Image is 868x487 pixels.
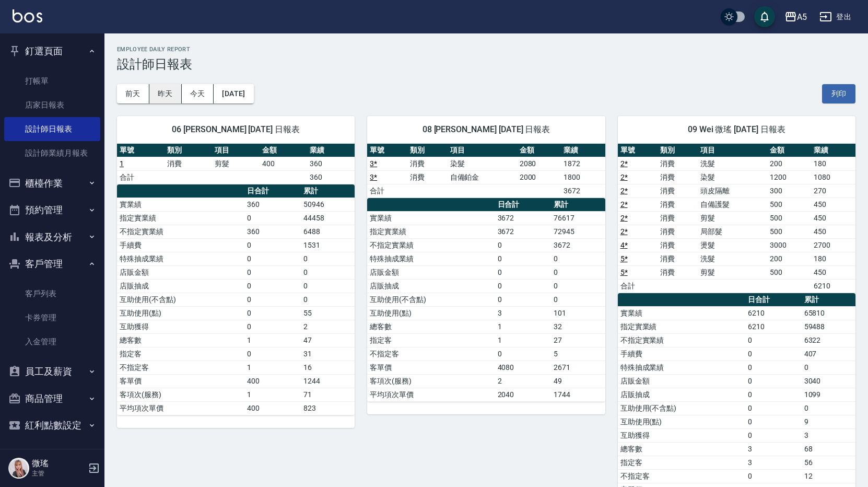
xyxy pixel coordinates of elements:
td: 450 [811,198,855,211]
td: 2000 [517,170,561,184]
th: 業績 [811,144,855,157]
td: 實業績 [117,198,244,211]
td: 6488 [301,225,355,238]
td: 消費 [658,265,698,279]
td: 59488 [802,320,855,333]
a: 客戶列表 [4,282,100,306]
button: 櫃檯作業 [4,170,100,197]
td: 互助使用(不含點) [618,401,745,415]
th: 項目 [448,144,517,157]
table: a dense table [618,144,855,293]
td: 指定實業績 [367,225,495,238]
td: 0 [745,361,802,374]
h3: 設計師日報表 [117,57,855,72]
td: 3 [745,456,802,469]
td: 1244 [301,374,355,388]
td: 合計 [618,279,658,293]
table: a dense table [117,144,355,184]
th: 類別 [658,144,698,157]
a: 入金管理 [4,330,100,354]
th: 日合計 [495,198,552,212]
a: 設計師業績月報表 [4,141,100,165]
table: a dense table [117,184,355,415]
td: 頭皮隔離 [698,184,767,198]
td: 500 [767,265,812,279]
th: 日合計 [244,184,301,198]
td: 0 [301,252,355,265]
td: 不指定實業績 [117,225,244,238]
td: 1 [495,333,552,347]
td: 0 [551,293,605,306]
td: 4080 [495,361,552,374]
td: 消費 [407,170,448,184]
td: 總客數 [618,442,745,456]
td: 2 [495,374,552,388]
td: 0 [495,265,552,279]
td: 消費 [407,157,448,170]
td: 店販抽成 [117,279,244,293]
td: 1744 [551,388,605,401]
td: 互助使用(點) [618,415,745,428]
button: 前天 [117,84,149,103]
td: 平均項次單價 [367,388,495,401]
button: 員工及薪資 [4,358,100,385]
button: [DATE] [214,84,253,103]
th: 單號 [367,144,407,157]
td: 270 [811,184,855,198]
td: 0 [745,333,802,347]
td: 6210 [811,279,855,293]
td: 實業績 [618,306,745,320]
table: a dense table [367,144,605,198]
td: 6210 [745,320,802,333]
th: 業績 [561,144,605,157]
a: 店家日報表 [4,93,100,117]
td: 27 [551,333,605,347]
td: 互助使用(點) [117,306,244,320]
span: 09 Wei 微瑤 [DATE] 日報表 [630,124,843,135]
td: 特殊抽成業績 [367,252,495,265]
td: 2700 [811,238,855,252]
th: 金額 [767,144,812,157]
td: 3000 [767,238,812,252]
td: 500 [767,225,812,238]
td: 6322 [802,333,855,347]
td: 2671 [551,361,605,374]
th: 業績 [307,144,355,157]
td: 互助使用(不含點) [117,293,244,306]
td: 指定客 [618,456,745,469]
td: 不指定實業績 [367,238,495,252]
td: 不指定客 [117,361,244,374]
td: 0 [495,279,552,293]
td: 客項次(服務) [367,374,495,388]
td: 31 [301,347,355,361]
td: 店販金額 [618,374,745,388]
td: 1 [495,320,552,333]
td: 0 [301,293,355,306]
th: 項目 [698,144,767,157]
th: 累計 [802,293,855,307]
td: 0 [551,279,605,293]
td: 1 [244,333,301,347]
td: 1531 [301,238,355,252]
td: 450 [811,265,855,279]
td: 200 [767,157,812,170]
td: 自備護髮 [698,198,767,211]
th: 類別 [165,144,212,157]
td: 指定實業績 [618,320,745,333]
td: 實業績 [367,211,495,225]
td: 特殊抽成業績 [117,252,244,265]
td: 互助獲得 [117,320,244,333]
td: 店販金額 [367,265,495,279]
td: 剪髮 [212,157,260,170]
td: 0 [745,374,802,388]
td: 平均項次單價 [117,401,244,415]
td: 0 [495,293,552,306]
td: 消費 [165,157,212,170]
td: 1099 [802,388,855,401]
span: 08 [PERSON_NAME] [DATE] 日報表 [380,124,592,135]
td: 49 [551,374,605,388]
td: 55 [301,306,355,320]
td: 消費 [658,170,698,184]
td: 0 [745,388,802,401]
td: 總客數 [367,320,495,333]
